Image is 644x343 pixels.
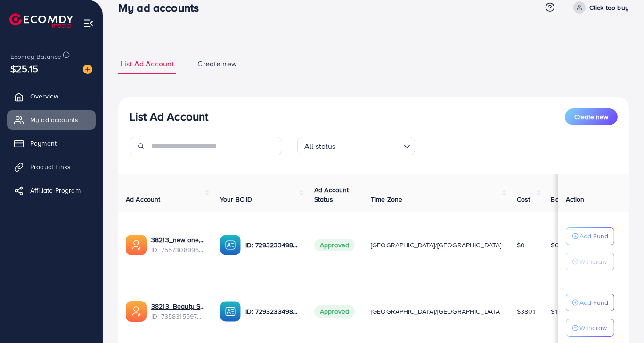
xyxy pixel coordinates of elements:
[517,240,525,250] span: $0
[83,18,94,29] img: menu
[151,235,205,254] div: <span class='underline'>38213_new one,,,,,_1759573270543</span></br>7557308996911218695
[589,2,629,13] p: Click too buy
[566,294,614,311] button: Add Fund
[83,65,92,74] img: image
[566,227,614,245] button: Add Fund
[30,115,78,124] span: My ad accounts
[314,305,355,318] span: Approved
[197,58,237,69] span: Create new
[314,185,349,204] span: Ad Account Status
[151,302,205,311] a: 38213_Beauty Soft_1713241368242
[220,235,241,255] img: ic-ba-acc.ded83a64.svg
[566,195,585,204] span: Action
[302,139,338,153] span: All status
[314,239,355,251] span: Approved
[7,110,96,129] a: My ad accounts
[118,1,206,15] h3: My ad accounts
[570,1,629,14] a: Click too buy
[297,137,415,155] div: Search for option
[566,253,614,270] button: Withdraw
[7,157,96,176] a: Product Links
[126,235,147,255] img: ic-ads-acc.e4c84228.svg
[7,134,96,153] a: Payment
[151,235,205,245] a: 38213_new one,,,,,_1759573270543
[30,91,58,101] span: Overview
[220,301,241,322] img: ic-ba-acc.ded83a64.svg
[339,138,400,153] input: Search for option
[565,108,618,125] button: Create new
[130,110,208,123] h3: List Ad Account
[245,306,299,317] p: ID: 7293233498205437953
[151,245,205,254] span: ID: 7557308996911218695
[9,13,73,28] img: logo
[245,239,299,251] p: ID: 7293233498205437953
[151,311,205,321] span: ID: 7358315597345652753
[604,301,637,336] iframe: Chat
[371,195,402,204] span: Time Zone
[551,307,571,316] span: $13.02
[30,139,57,148] span: Payment
[10,62,38,75] span: $25.15
[579,297,608,308] p: Add Fund
[371,240,502,250] span: [GEOGRAPHIC_DATA]/[GEOGRAPHIC_DATA]
[517,307,536,316] span: $380.1
[579,230,608,242] p: Add Fund
[517,195,530,204] span: Cost
[121,58,174,69] span: List Ad Account
[566,319,614,337] button: Withdraw
[551,240,559,250] span: $0
[220,195,253,204] span: Your BC ID
[7,87,96,106] a: Overview
[30,186,81,195] span: Affiliate Program
[579,322,607,334] p: Withdraw
[574,112,608,122] span: Create new
[151,302,205,321] div: <span class='underline'>38213_Beauty Soft_1713241368242</span></br>7358315597345652753
[551,195,576,204] span: Balance
[30,162,71,171] span: Product Links
[126,195,161,204] span: Ad Account
[126,301,147,322] img: ic-ads-acc.e4c84228.svg
[7,181,96,200] a: Affiliate Program
[10,52,61,61] span: Ecomdy Balance
[371,307,502,316] span: [GEOGRAPHIC_DATA]/[GEOGRAPHIC_DATA]
[579,256,607,267] p: Withdraw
